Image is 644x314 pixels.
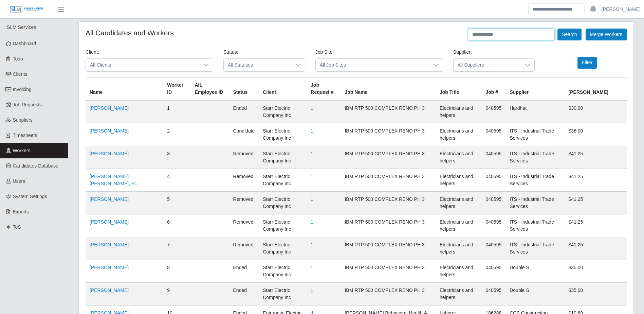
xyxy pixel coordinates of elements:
[90,196,129,202] a: [PERSON_NAME]
[436,146,481,169] td: Electricians and helpers
[7,24,36,30] span: SLM Services
[311,219,313,225] a: 1
[341,214,436,237] td: IBM RTP 500 COMPLEX RENO PH 3
[505,260,564,283] td: Double S
[341,192,436,214] td: IBM RTP 500 COMPLEX RENO PH 3
[86,49,99,56] label: Client:
[163,146,190,169] td: 3
[163,283,190,306] td: 9
[454,59,521,71] span: All Suppliers
[13,224,21,230] span: ToS
[505,146,564,169] td: ITS - Industrial Trade Services
[86,77,163,101] th: Name
[341,123,436,146] td: IBM RTP 500 COMPLEX RENO PH 3
[86,29,174,37] h4: All Candidates and Workers
[341,100,436,123] td: IBM RTP 500 COMPLEX RENO PH 3
[565,192,627,214] td: $41.25
[229,146,259,169] td: removed
[565,214,627,237] td: $41.25
[482,100,506,123] td: 040595
[259,237,307,260] td: Starr Electric Company Inc
[505,100,564,123] td: Hardhat
[229,192,259,214] td: removed
[13,148,31,153] span: Workers
[259,214,307,237] td: Starr Electric Company Inc
[13,56,23,62] span: Todo
[259,283,307,306] td: Starr Electric Company Inc
[259,100,307,123] td: Starr Electric Company Inc
[436,100,481,123] td: Electricians and helpers
[577,57,597,69] button: Filter
[341,237,436,260] td: IBM RTP 500 COMPLEX RENO PH 3
[482,237,506,260] td: 040595
[436,192,481,214] td: Electricians and helpers
[90,242,129,247] a: [PERSON_NAME]
[482,77,506,101] th: Job #
[341,77,436,101] th: Job Name
[565,237,627,260] td: $41.25
[315,49,334,56] label: Job Site:
[565,123,627,146] td: $36.00
[163,192,190,214] td: 5
[163,260,190,283] td: 8
[565,77,627,101] th: [PERSON_NAME]
[13,178,25,184] span: Users
[190,77,229,101] th: Alt. Employee ID
[436,169,481,192] td: Electricians and helpers
[259,192,307,214] td: Starr Electric Company Inc
[565,260,627,283] td: $35.00
[229,100,259,123] td: ended
[436,214,481,237] td: Electricians and helpers
[436,237,481,260] td: Electricians and helpers
[229,77,259,101] th: Status
[307,77,341,101] th: Job Request #
[224,59,291,71] span: All Statuses
[565,146,627,169] td: $41.25
[311,287,313,293] a: 1
[223,49,238,56] label: Status:
[482,192,506,214] td: 040595
[13,117,33,123] span: Suppliers
[90,151,129,156] a: [PERSON_NAME]
[86,59,199,71] span: All Clients
[436,123,481,146] td: Electricians and helpers
[13,87,32,92] span: Invoicing
[482,146,506,169] td: 040595
[341,260,436,283] td: IBM RTP 500 COMPLEX RENO PH 3
[565,169,627,192] td: $41.25
[482,123,506,146] td: 040595
[505,192,564,214] td: ITS - Industrial Trade Services
[316,59,429,71] span: All Job Sites
[13,209,29,214] span: Exports
[90,105,129,111] a: [PERSON_NAME]
[259,260,307,283] td: Starr Electric Company Inc
[602,6,641,13] a: [PERSON_NAME]
[505,214,564,237] td: ITS - Industrial Trade Services
[13,133,37,138] span: Timesheets
[259,169,307,192] td: Starr Electric Company Inc
[90,265,129,270] a: [PERSON_NAME]
[13,102,42,107] span: Job Requests
[505,169,564,192] td: ITS - Industrial Trade Services
[505,123,564,146] td: ITS - Industrial Trade Services
[90,128,129,134] a: [PERSON_NAME]
[311,265,313,270] a: 1
[90,287,129,293] a: [PERSON_NAME]
[341,283,436,306] td: IBM RTP 500 COMPLEX RENO PH 3
[565,100,627,123] td: $30.00
[311,105,313,111] a: 1
[163,237,190,260] td: 7
[229,214,259,237] td: removed
[311,242,313,247] a: 1
[13,71,27,77] span: Clients
[163,123,190,146] td: 2
[259,146,307,169] td: Starr Electric Company Inc
[10,6,43,13] img: SLM Logo
[436,260,481,283] td: Electricians and helpers
[163,77,190,101] th: Worker ID
[341,169,436,192] td: IBM RTP 500 COMPLEX RENO PH 3
[229,169,259,192] td: removed
[13,163,59,169] span: Candidates Database
[528,3,585,15] input: Search
[13,194,47,199] span: System Settings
